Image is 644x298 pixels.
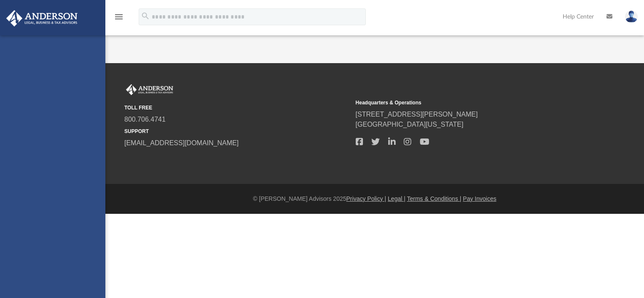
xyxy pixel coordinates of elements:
a: [GEOGRAPHIC_DATA][US_STATE] [356,121,464,128]
a: [EMAIL_ADDRESS][DOMAIN_NAME] [124,139,239,146]
a: [STREET_ADDRESS][PERSON_NAME] [356,111,478,118]
small: Headquarters & Operations [356,99,581,106]
a: Pay Invoices [463,195,496,202]
a: menu [114,16,124,22]
a: Terms & Conditions | [407,195,462,202]
a: Legal | [388,195,405,202]
a: 800.706.4741 [124,116,166,123]
small: TOLL FREE [124,104,350,112]
div: © [PERSON_NAME] Advisors 2025 [105,194,644,203]
i: search [141,11,150,21]
small: SUPPORT [124,128,350,135]
i: menu [114,12,124,22]
a: Privacy Policy | [346,195,386,202]
img: Anderson Advisors Platinum Portal [124,84,175,95]
img: Anderson Advisors Platinum Portal [4,10,80,27]
img: User Pic [625,11,638,23]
